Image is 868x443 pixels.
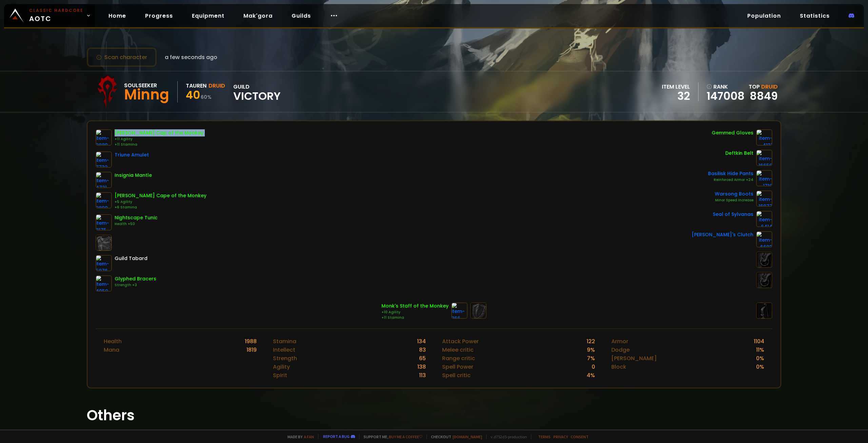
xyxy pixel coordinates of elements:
[754,337,764,346] div: 1104
[707,91,745,101] a: 147008
[115,199,206,205] div: +5 Agility
[87,405,781,426] h1: Others
[713,211,753,218] div: Seal of Sylvanas
[419,371,426,380] div: 113
[742,9,786,23] a: Population
[96,151,112,168] img: item-7722
[323,434,350,439] a: Report a bug
[233,82,281,101] div: guild
[201,94,212,100] small: 60 %
[587,354,595,363] div: 7 %
[389,434,422,439] a: Buy me a coffee
[756,354,764,363] div: 0 %
[186,81,206,90] div: Tauren
[712,129,753,136] div: Gemmed Gloves
[246,346,257,354] div: 1819
[115,275,156,282] div: Glyphed Bracers
[756,150,772,166] img: item-16659
[707,82,745,91] div: rank
[115,255,147,262] div: Guild Tabard
[115,129,203,136] div: [PERSON_NAME] Cap of the Monkey
[611,354,657,363] div: [PERSON_NAME]
[708,170,753,177] div: Basilisk Hide Pants
[611,346,630,354] div: Dodge
[611,337,628,346] div: Armor
[359,434,422,439] span: Support me,
[96,255,112,271] img: item-5976
[442,371,471,380] div: Spell critic
[692,231,753,238] div: [PERSON_NAME]'s Clutch
[233,91,281,101] span: Victory
[611,363,626,371] div: Block
[486,434,527,439] span: v. d752d5 - production
[186,9,230,23] a: Equipment
[29,7,83,24] span: AOTC
[571,434,589,439] a: Consent
[756,231,772,247] img: item-6693
[587,337,595,346] div: 122
[103,9,132,23] a: Home
[273,354,297,363] div: Strength
[115,214,158,221] div: Nightscape Tunic
[115,205,206,210] div: +6 Stamina
[104,346,119,354] div: Mana
[273,346,295,354] div: Intellect
[419,346,426,354] div: 83
[442,354,475,363] div: Range critic
[96,172,112,188] img: item-4721
[96,129,112,146] img: item-9889
[756,190,772,207] img: item-16977
[756,170,772,186] img: item-1718
[708,177,753,183] div: Reinforced Armor +24
[124,81,169,90] div: Soulseeker
[761,83,778,91] span: Druid
[104,337,122,346] div: Health
[115,282,156,288] div: Strength +3
[96,192,112,208] img: item-9890
[749,82,778,91] div: Top
[381,302,449,310] div: Monk's Staff of the Monkey
[553,434,568,439] a: Privacy
[124,90,169,100] div: Minng
[442,363,473,371] div: Spell Power
[662,82,690,91] div: item level
[286,9,316,23] a: Guilds
[453,434,482,439] a: [DOMAIN_NAME]
[273,337,296,346] div: Stamina
[245,337,257,346] div: 1988
[273,363,290,371] div: Agility
[587,371,595,380] div: 4 %
[756,346,764,354] div: 11 %
[587,346,595,354] div: 9 %
[165,53,217,61] span: a few seconds ago
[115,172,152,179] div: Insignia Mantle
[87,48,157,67] button: Scan character
[442,337,479,346] div: Attack Power
[29,7,83,14] small: Classic Hardcore
[715,190,753,198] div: Warsong Boots
[419,354,426,363] div: 65
[381,315,449,320] div: +11 Stamina
[538,434,551,439] a: Terms
[427,434,482,439] span: Checkout
[140,9,178,23] a: Progress
[417,363,426,371] div: 138
[96,275,112,292] img: item-4059
[238,9,278,23] a: Mak'gora
[750,88,778,104] a: 8849
[273,371,287,380] div: Spirit
[715,198,753,203] div: Minor Speed Increase
[115,136,203,142] div: +11 Agility
[115,142,203,147] div: +11 Stamina
[283,434,314,439] span: Made by
[96,214,112,230] img: item-8175
[115,192,206,199] div: [PERSON_NAME] Cape of the Monkey
[417,337,426,346] div: 134
[186,87,200,103] span: 40
[794,9,835,23] a: Statistics
[756,129,772,146] img: item-4121
[756,363,764,371] div: 0 %
[662,91,690,101] div: 32
[115,151,149,159] div: Triune Amulet
[115,221,158,227] div: Health +50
